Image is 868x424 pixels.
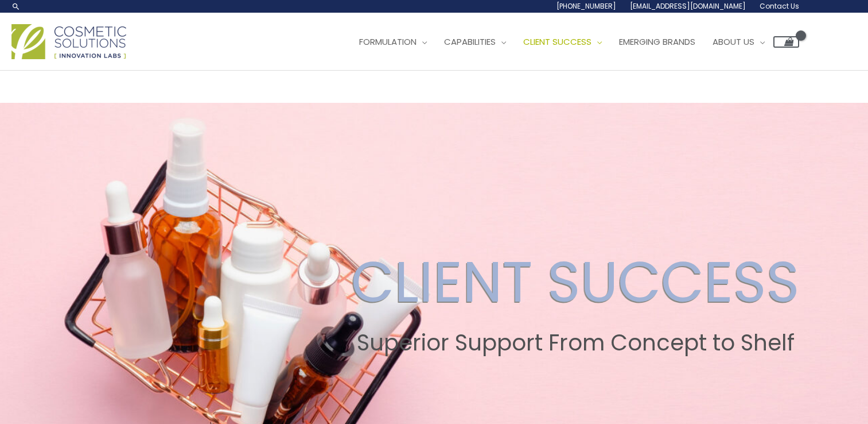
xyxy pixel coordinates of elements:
[713,36,754,48] span: About Us
[773,36,799,48] a: View Shopping Cart, empty
[444,36,496,48] span: Capabilities
[760,1,799,11] span: Contact Us
[619,36,695,48] span: Emerging Brands
[11,2,21,11] a: Search icon link
[435,25,515,59] a: Capabilities
[515,25,610,59] a: Client Success
[351,248,800,316] h2: CLIENT SUCCESS
[630,1,746,11] span: [EMAIL_ADDRESS][DOMAIN_NAME]
[351,330,800,356] h2: Superior Support From Concept to Shelf
[610,25,704,59] a: Emerging Brands
[342,25,799,59] nav: Site Navigation
[359,36,417,48] span: Formulation
[704,25,773,59] a: About Us
[351,25,435,59] a: Formulation
[523,36,591,48] span: Client Success
[11,24,126,59] img: Cosmetic Solutions Logo
[556,1,616,11] span: [PHONE_NUMBER]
